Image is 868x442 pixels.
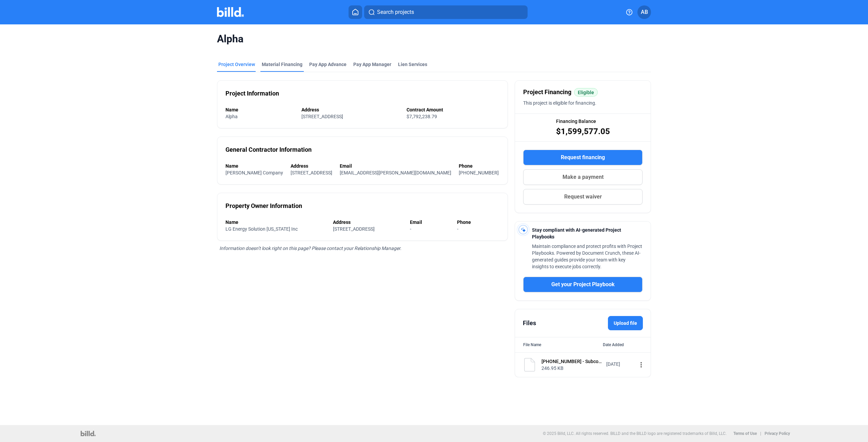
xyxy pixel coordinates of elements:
span: Make a payment [563,173,604,181]
span: [PHONE_NUMBER] [459,170,499,175]
span: Pay App Manager [353,61,391,68]
span: Request waiver [564,193,602,201]
b: Privacy Policy [765,431,790,436]
button: AB [637,5,651,19]
span: [STREET_ADDRESS] [301,114,343,119]
span: This project is eligible for financing. [523,100,596,106]
div: [DATE] [606,361,633,367]
div: Address [301,106,399,113]
div: Email [340,163,452,169]
span: Get your Project Playbook [551,280,615,289]
div: Lien Services [398,61,427,68]
span: - [457,226,458,232]
div: Project Information [225,89,279,98]
span: Maintain compliance and protect profits with Project Playbooks. Powered by Document Crunch, these... [532,244,642,269]
span: [STREET_ADDRESS] [291,170,332,175]
button: Make a payment [523,169,643,185]
span: [PERSON_NAME] Company [225,170,283,175]
p: | [760,431,761,436]
div: Phone [457,219,499,226]
mat-icon: more_vert [637,361,645,369]
span: LG Energy Solution [US_STATE] Inc [225,226,298,232]
img: logo [81,431,95,436]
span: [STREET_ADDRESS] [333,226,375,232]
label: Upload file [608,316,643,330]
div: Name [225,163,284,169]
div: File Name [523,341,541,348]
span: Project Financing [523,87,571,97]
p: © 2025 Billd, LLC. All rights reserved. BILLD and the BILLD logo are registered trademarks of Bil... [543,431,727,436]
span: Alpha [225,114,238,119]
div: Name [225,106,295,113]
div: Date Added [603,341,643,348]
div: Material Financing [262,61,302,68]
div: General Contractor Information [225,145,312,154]
div: Address [333,219,403,226]
div: Pay App Advance [309,61,347,68]
span: Search projects [377,8,414,16]
span: Alpha [217,33,651,45]
div: [PHONE_NUMBER] - Subcontract - Barin Group [541,358,602,365]
button: Request waiver [523,189,643,205]
img: Billd Company Logo [217,7,244,17]
span: $7,792,238.79 [407,114,437,119]
div: Phone [459,163,499,169]
b: Terms of Use [733,431,757,436]
span: [EMAIL_ADDRESS][PERSON_NAME][DOMAIN_NAME] [340,170,451,175]
div: 246.95 KB [541,365,602,372]
span: Stay compliant with AI-generated Project Playbooks [532,227,621,239]
span: Request financing [561,153,605,162]
img: document [523,358,536,372]
div: Contract Amount [407,106,499,113]
mat-chip: Eligible [574,88,598,97]
div: Email [410,219,451,226]
span: AB [641,8,648,16]
span: Financing Balance [556,118,596,125]
span: Information doesn’t look right on this page? Please contact your Relationship Manager. [219,246,401,251]
button: Search projects [364,5,528,19]
div: Project Overview [218,61,255,68]
span: - [410,226,411,232]
button: Request financing [523,150,643,165]
span: $1,599,577.05 [556,126,610,137]
div: Name [225,219,326,226]
div: Files [523,318,536,328]
div: Property Owner Information [225,201,302,211]
button: Get your Project Playbook [523,277,643,292]
div: Address [291,163,333,169]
